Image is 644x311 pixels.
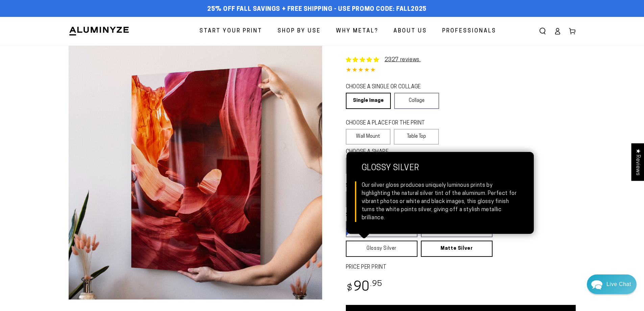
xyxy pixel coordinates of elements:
div: Contact Us Directly [606,274,631,294]
img: Aluminyze [69,26,129,36]
span: Start Your Print [199,26,262,36]
div: Click to open Judge.me floating reviews tab [631,143,644,181]
legend: CHOOSE A PLACE FOR THE PRINT [346,119,433,127]
a: Why Metal? [331,22,383,40]
a: Single Image [346,93,391,109]
a: Glossy Silver [346,241,418,257]
label: Wall Mount [346,129,391,145]
a: Collage [394,93,439,109]
span: 25% off FALL Savings + Free Shipping - Use Promo Code: FALL2025 [207,6,427,13]
strong: Glossy Silver [362,164,519,181]
label: PRICE PER PRINT [346,264,576,271]
a: 2327 reviews. [385,57,421,63]
sup: .95 [370,280,382,288]
div: 4.85 out of 5.0 stars [346,66,576,75]
span: $ [347,284,353,293]
a: Glossy White [346,221,418,237]
legend: CHOOSE A SHAPE [346,148,434,156]
div: Chat widget toggle [587,274,637,294]
span: Why Metal? [336,26,378,36]
legend: CHOOSE A SINGLE OR COLLAGE [346,83,433,91]
label: Table Top [394,129,439,145]
legend: SELECT A FINISH [346,212,476,219]
a: Professionals [437,22,501,40]
div: Our silver gloss produces uniquely luminous prints by highlighting the natural silver tint of the... [362,181,519,222]
summary: Search our site [535,24,550,39]
bdi: 90 [346,281,383,294]
a: About Us [388,22,432,40]
span: Shop By Use [278,26,321,36]
a: Shop By Use [272,22,326,40]
label: 8x24 [346,192,382,207]
a: Matte Silver [421,241,493,257]
a: Start Your Print [194,22,267,40]
span: About Us [393,26,427,36]
legend: SELECT A SIZE [346,182,437,190]
span: Professionals [442,26,496,36]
